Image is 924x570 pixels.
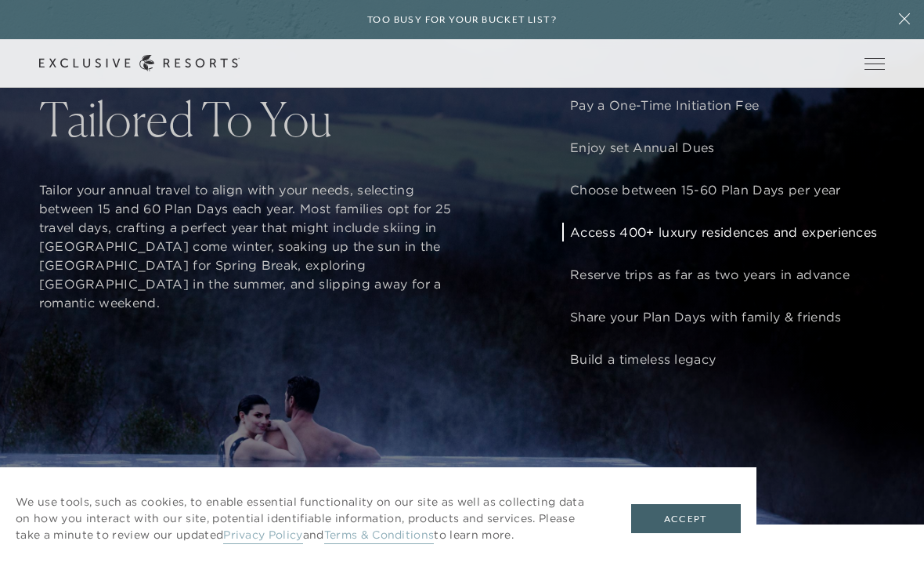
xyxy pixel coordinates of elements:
p: Pay a One-Time Initiation Fee [570,96,877,114]
p: Build a timeless legacy [570,350,877,369]
p: Access 400+ luxury residences and experiences [570,223,877,241]
p: We use tools, such as cookies, to enable essential functionality on our site as well as collectin... [16,494,600,543]
button: Accept [631,504,741,534]
a: Privacy Policy [223,528,302,544]
button: Open navigation [864,58,885,69]
a: Terms & Conditions [324,528,435,544]
p: Choose between 15-60 Plan Days per year [570,180,877,199]
h6: Too busy for your bucket list? [367,13,557,27]
p: Reserve trips as far as two years in advance [570,265,877,284]
p: Share your Plan Days with family & friends [570,307,877,326]
p: Enjoy set Annual Dues [570,138,877,157]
